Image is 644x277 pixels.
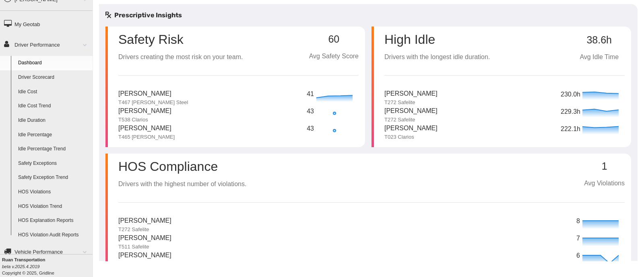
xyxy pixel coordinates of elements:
[14,70,93,85] a: Driver Scorecard
[384,89,438,99] p: [PERSON_NAME]
[574,52,625,62] p: Avg Idle Time
[118,106,171,116] p: [PERSON_NAME]
[561,90,580,106] p: 230.0h
[384,116,438,123] p: T272 Safelite
[14,213,93,228] a: HOS Explanation Reports
[118,99,188,106] p: T467 [PERSON_NAME] Steel
[2,264,39,269] i: beta v.2025.4.2019
[14,170,93,185] a: Safety Exception Trend
[118,89,188,99] p: [PERSON_NAME]
[574,35,625,46] p: 38.6h
[118,261,171,268] p: T562 Safelite
[14,113,93,128] a: Idle Duration
[2,257,45,262] b: Ruan Transportation
[118,116,171,123] p: T538 Clarios
[307,107,314,117] p: 43
[576,234,580,244] p: 7
[384,52,490,62] p: Drivers with the longest idle duration.
[118,33,243,46] p: Safety Risk
[14,56,93,70] a: Dashboard
[118,133,175,141] p: T465 [PERSON_NAME]
[14,228,93,242] a: HOS Violation Audit Reports
[307,89,314,99] p: 41
[118,226,171,233] p: T272 Safelite
[384,33,490,46] p: High Idle
[561,107,580,123] p: 229.3h
[118,216,171,226] p: [PERSON_NAME]
[309,51,359,62] p: Avg Safety Score
[105,10,182,20] h5: Prescriptive Insights
[384,133,438,141] p: T023 Clarios
[118,52,243,62] p: Drivers creating the most risk on your team.
[14,85,93,99] a: Idle Cost
[14,199,93,214] a: HOS Violation Trend
[118,250,171,261] p: [PERSON_NAME]
[118,179,246,189] p: Drivers with the highest number of violations.
[2,256,93,276] div: Copyright © 2025, Gridline
[576,251,580,261] p: 6
[14,156,93,171] a: Safety Exceptions
[118,160,246,173] p: HOS Compliance
[14,185,93,199] a: HOS Violations
[118,123,175,133] p: [PERSON_NAME]
[14,99,93,113] a: Idle Cost Trend
[118,243,171,250] p: T511 Safelite
[309,34,359,45] p: 60
[118,233,171,243] p: [PERSON_NAME]
[584,161,625,172] p: 1
[576,216,580,226] p: 8
[307,124,314,134] p: 43
[584,179,625,189] p: Avg Violations
[14,142,93,156] a: Idle Percentage Trend
[384,123,438,133] p: [PERSON_NAME]
[14,128,93,142] a: Idle Percentage
[561,124,580,140] p: 222.1h
[384,106,438,116] p: [PERSON_NAME]
[384,99,438,106] p: T272 Safelite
